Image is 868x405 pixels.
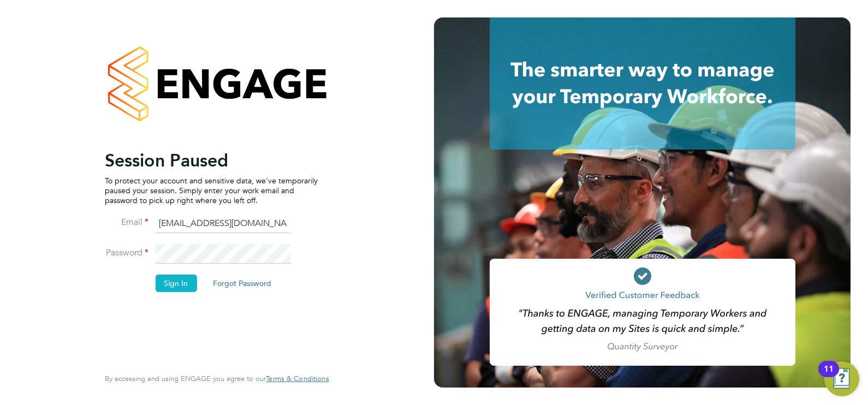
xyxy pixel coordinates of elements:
label: Password [105,247,148,259]
button: Open Resource Center, 11 new notifications [824,361,859,396]
span: By accessing and using ENGAGE you agree to our [105,374,329,383]
a: Terms & Conditions [266,374,329,383]
button: Sign In [155,275,197,292]
label: Email [105,217,148,228]
h2: Session Paused [105,150,318,171]
p: To protect your account and sensitive data, we've temporarily paused your session. Simply enter y... [105,176,318,206]
button: Forgot Password [204,275,280,292]
input: Enter your work email... [155,214,290,234]
div: 11 [824,369,834,383]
